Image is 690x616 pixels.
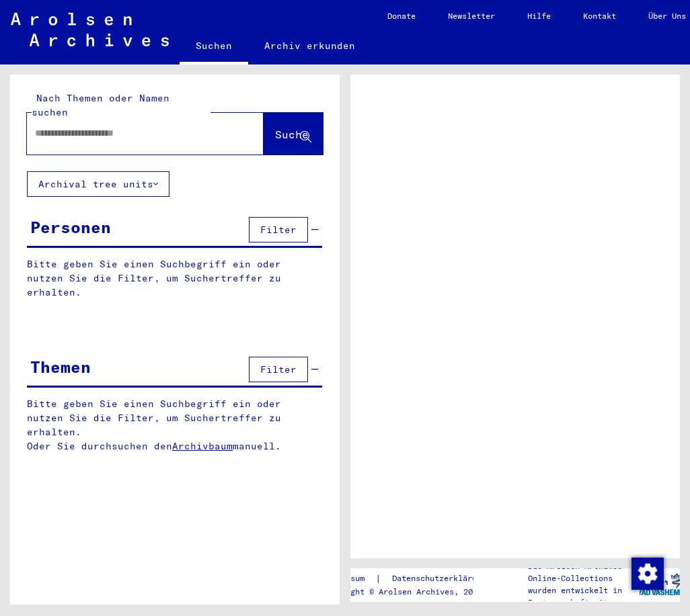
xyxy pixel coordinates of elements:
p: Bitte geben Sie einen Suchbegriff ein oder nutzen Sie die Filter, um Suchertreffer zu erhalten. [27,257,322,300]
img: Zustimmung ändern [631,558,664,590]
a: Archiv erkunden [248,30,371,62]
a: Archivbaum [172,440,233,452]
div: Personen [30,215,111,239]
p: Copyright © Arolsen Archives, 2021 [322,586,502,598]
span: Suche [275,128,309,141]
mat-label: Nach Themen oder Namen suchen [32,92,169,118]
button: Archival tree units [27,171,169,197]
div: | [322,572,502,586]
div: Themen [30,355,91,379]
p: Die Arolsen Archives Online-Collections [528,560,639,584]
button: Filter [249,357,308,382]
button: Filter [249,217,308,243]
span: Filter [260,363,297,376]
a: Datenschutzerklärung [381,572,502,586]
a: Suchen [180,30,248,64]
span: Filter [260,224,297,236]
p: wurden entwickelt in Partnerschaft mit [528,584,639,609]
img: Arolsen_neg.svg [11,13,169,46]
p: Bitte geben Sie einen Suchbegriff ein oder nutzen Sie die Filter, um Suchertreffer zu erhalten. O... [27,397,323,453]
button: Suche [264,113,323,155]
